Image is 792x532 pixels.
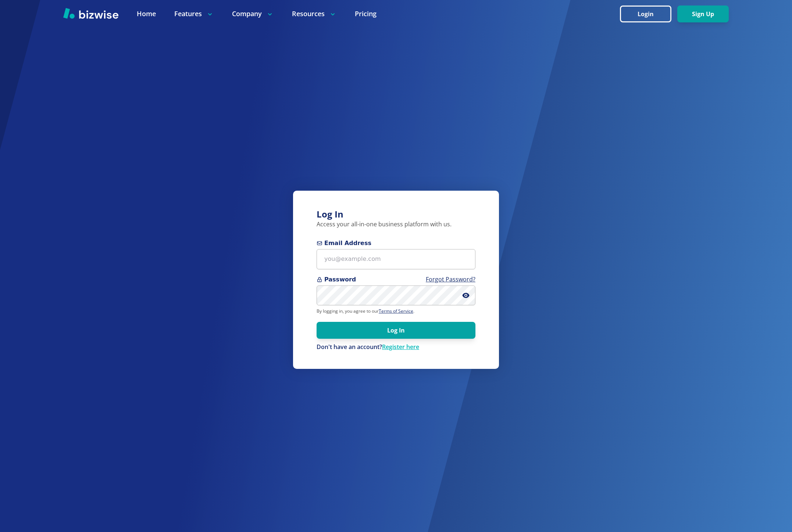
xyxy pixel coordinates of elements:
div: Don't have an account?Register here [317,343,475,351]
a: Pricing [355,9,377,18]
p: Company [232,9,274,18]
button: Login [620,6,671,22]
button: Log In [317,322,475,339]
span: Email Address [317,239,475,248]
p: Don't have an account? [317,343,475,351]
p: Access your all-in-one business platform with us. [317,220,475,229]
span: Password [317,275,475,284]
input: you@example.com [317,249,475,269]
button: Sign Up [677,6,729,22]
a: Sign Up [677,11,729,18]
p: Resources [292,9,336,18]
img: Bizwise Logo [63,8,118,19]
h3: Log In [317,208,475,220]
a: Home [137,9,156,18]
a: Register here [382,343,419,351]
a: Login [620,11,677,18]
a: Terms of Service [379,308,413,314]
a: Forgot Password? [426,275,475,283]
p: By logging in, you agree to our . [317,308,475,314]
p: Features [174,9,214,18]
